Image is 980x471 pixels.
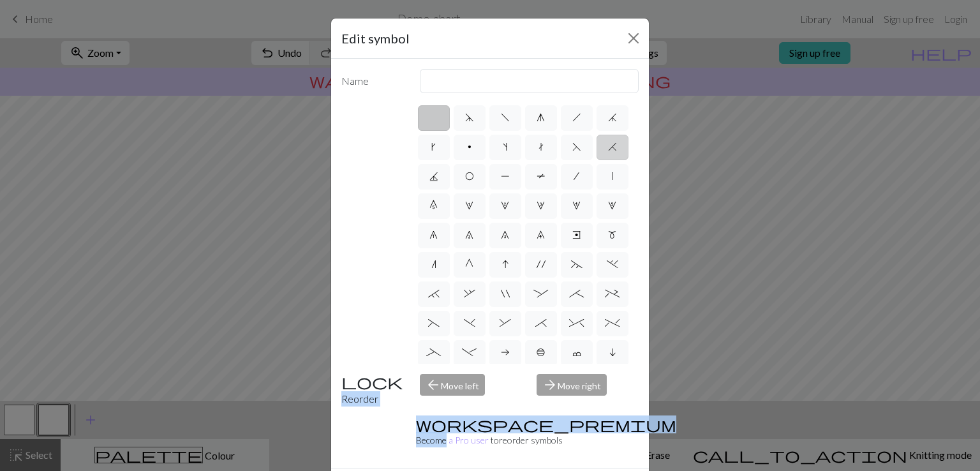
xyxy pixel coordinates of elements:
span: a [501,347,510,357]
span: d [465,112,474,123]
span: 9 [537,230,545,240]
span: b [537,347,546,357]
a: Become a Pro user [416,419,676,445]
span: workspace_premium [416,415,676,433]
span: / [574,171,579,181]
span: + [605,288,620,299]
span: 3 [537,200,545,211]
span: 7 [465,230,473,240]
span: I [502,259,509,269]
span: P [501,171,510,181]
span: c [572,347,581,357]
span: 0 [429,200,438,211]
span: T [537,171,546,181]
span: j [608,112,617,123]
span: e [572,230,581,240]
div: Reorder [334,374,412,407]
span: g [537,112,545,123]
span: F [572,142,581,152]
button: Close [623,28,644,49]
span: m [608,230,616,240]
label: Name [334,69,412,93]
span: , [464,288,475,299]
span: . [607,259,618,269]
span: 4 [572,200,581,211]
span: H [608,142,617,152]
span: O [465,171,474,181]
span: ) [464,318,475,328]
span: ^ [569,318,584,328]
span: p [468,142,471,152]
span: G [465,259,473,269]
span: f [501,112,510,123]
span: ( [428,318,440,328]
span: ~ [571,259,583,269]
h5: Edit symbol [341,29,410,48]
span: i [609,347,616,357]
span: t [538,142,544,152]
span: % [605,318,620,328]
span: s [503,142,507,152]
span: ` [428,288,440,299]
span: ; [569,288,584,299]
span: n [431,259,436,269]
span: 2 [501,200,509,211]
span: 5 [608,200,616,211]
span: | [612,171,613,181]
span: 1 [465,200,473,211]
span: ' [537,259,546,269]
span: k [431,142,436,152]
span: _ [426,347,441,357]
span: h [572,112,581,123]
span: 6 [429,230,438,240]
span: " [501,288,510,299]
span: 8 [501,230,509,240]
span: : [533,288,548,299]
small: to reorder symbols [416,419,676,445]
span: - [462,347,477,357]
span: J [429,171,438,181]
span: & [500,318,511,328]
